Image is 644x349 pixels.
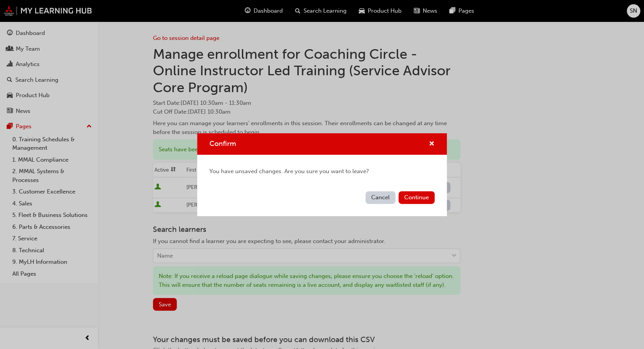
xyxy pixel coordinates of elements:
button: Continue [398,191,435,204]
span: Confirm [209,139,236,148]
div: Confirm [197,133,447,216]
button: cross-icon [429,139,435,149]
div: You have unsaved changes. Are you sure you want to leave? [197,155,447,188]
span: cross-icon [429,141,435,148]
button: Cancel [365,191,395,204]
